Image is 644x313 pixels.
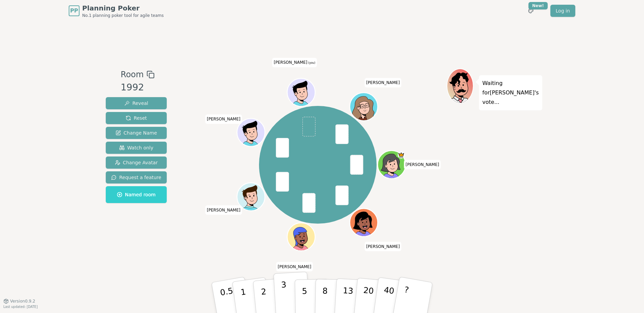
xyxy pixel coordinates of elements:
[398,151,405,159] span: Inge is the host
[308,62,316,65] span: (you)
[106,142,167,154] button: Watch only
[106,171,167,183] button: Request a feature
[205,205,242,215] span: Click to change your name
[288,79,315,106] button: Click to change your avatar
[82,3,164,13] span: Planning Poker
[482,79,539,107] p: Waiting for [PERSON_NAME] 's vote...
[116,130,157,136] span: Change Name
[272,58,317,67] span: Click to change your name
[119,144,154,151] span: Watch only
[205,115,242,124] span: Click to change your name
[525,5,537,17] button: New!
[70,7,78,15] span: PP
[106,156,167,169] button: Change Avatar
[364,242,401,251] span: Click to change your name
[106,186,167,203] button: Named room
[276,262,313,272] span: Click to change your name
[364,78,401,88] span: Click to change your name
[404,160,441,169] span: Click to change your name
[106,112,167,124] button: Reset
[528,2,548,9] div: New!
[121,81,154,94] div: 1992
[3,298,35,304] button: Version0.9.2
[106,127,167,139] button: Change Name
[69,3,164,18] a: PPPlanning PokerNo.1 planning poker tool for agile teams
[124,100,148,107] span: Reveal
[550,5,575,17] a: Log in
[82,13,164,18] span: No.1 planning poker tool for agile teams
[117,191,156,198] span: Named room
[121,68,143,81] span: Room
[3,305,38,309] span: Last updated: [DATE]
[126,115,147,121] span: Reset
[106,97,167,109] button: Reveal
[10,298,35,304] span: Version 0.9.2
[115,159,158,166] span: Change Avatar
[111,174,161,181] span: Request a feature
